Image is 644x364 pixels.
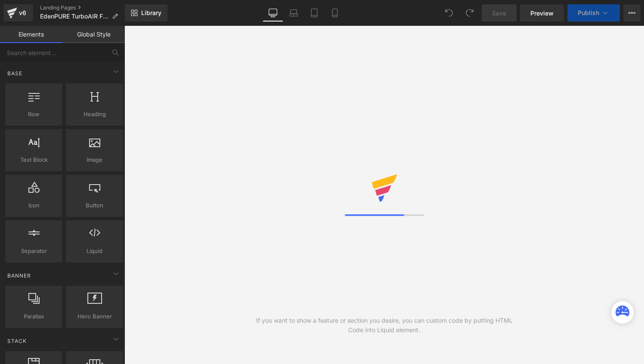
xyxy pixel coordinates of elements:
a: Desktop [263,4,283,22]
span: Save [492,9,506,18]
span: Stack [6,337,28,345]
span: Row [8,110,60,119]
span: Heading [68,110,121,119]
span: Library [141,9,161,17]
span: Banner [6,271,32,280]
a: Landing Pages [40,4,125,11]
button: Redo [461,4,478,22]
span: Image [68,155,121,164]
button: More [623,4,641,22]
a: Global Style [62,26,125,43]
button: Publish [567,4,620,22]
span: EdenPURE TurboAIR Fan [40,13,108,20]
span: Preview [530,9,554,18]
span: Text Block [8,155,60,164]
a: Tablet [304,4,325,22]
button: Undo [440,4,458,22]
div: v6 [17,7,28,19]
a: Mobile [325,4,345,22]
span: Hero Banner [68,312,121,321]
span: Publish [578,9,599,16]
span: Separator [8,247,60,256]
span: Icon [8,201,60,210]
a: Laptop [283,4,304,22]
span: Button [68,201,121,210]
span: Base [6,69,23,77]
div: If you want to show a feature or section you desire, you can custom code by putting HTML Code int... [254,316,514,335]
span: Liquid [68,247,121,256]
a: Preview [520,4,564,22]
a: v6 [3,4,33,22]
span: Parallax [8,312,60,321]
a: New Library [125,4,167,22]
